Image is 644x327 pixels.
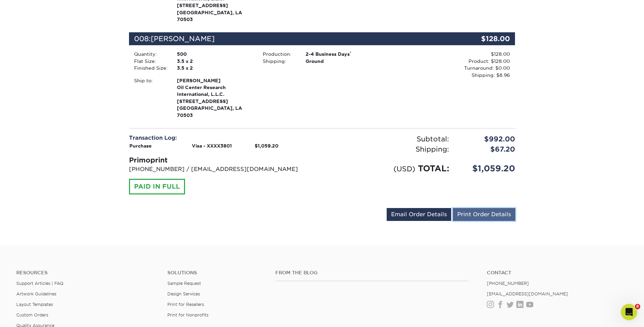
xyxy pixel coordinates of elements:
p: [PHONE_NUMBER] / [EMAIL_ADDRESS][DOMAIN_NAME] [129,165,317,173]
div: Ship to: [129,77,172,119]
span: 8 [635,304,640,309]
div: $992.00 [454,134,520,144]
div: Transaction Log: [129,134,317,142]
div: $128.00 [386,51,510,57]
a: Contact [487,270,628,276]
a: Layout Templates [16,302,53,307]
a: Email Order Details [387,208,451,221]
small: (USD) [393,165,415,173]
strong: [GEOGRAPHIC_DATA], LA 70503 [177,77,253,118]
div: Quantity: [129,51,172,57]
div: Ground [300,58,386,65]
div: 500 [172,51,258,57]
div: 008: [129,32,451,45]
div: $128.00 [451,32,515,45]
h4: Solutions [167,270,265,276]
a: Print Order Details [453,208,515,221]
div: 2-4 Business Days [300,51,386,57]
iframe: Google Customer Reviews [2,306,58,325]
iframe: Intercom live chat [621,304,637,320]
div: PAID IN FULL [129,179,185,194]
span: [STREET_ADDRESS] [177,98,253,105]
a: Print for Resellers [167,302,204,307]
strong: $1,059.20 [255,143,278,149]
div: Product: $128.00 Turnaround: $0.00 Shipping: $8.96 [386,58,510,79]
span: [STREET_ADDRESS] [177,2,253,9]
div: Primoprint [129,155,317,165]
span: [PERSON_NAME] [177,77,253,84]
span: [PERSON_NAME] [151,35,215,43]
div: 3.5 x 2 [172,65,258,71]
div: $1,059.20 [454,162,520,175]
a: Sample Request [167,281,201,286]
a: [PHONE_NUMBER] [487,281,529,286]
a: Print for Nonprofits [167,312,208,317]
h4: From the Blog [275,270,468,276]
strong: Visa - XXXX3801 [192,143,232,149]
a: [EMAIL_ADDRESS][DOMAIN_NAME] [487,291,568,296]
a: Design Services [167,291,200,296]
h4: Resources [16,270,157,276]
a: Artwork Guidelines [16,291,56,296]
div: Finished Size: [129,65,172,71]
span: Oil Center Research International, L.L.C. [177,84,253,98]
span: TOTAL: [418,163,449,173]
div: Flat Size: [129,58,172,65]
div: Shipping: [258,58,300,65]
div: Production: [258,51,300,57]
strong: Purchase [129,143,152,149]
div: Shipping: [322,144,454,154]
a: Support Articles | FAQ [16,281,63,286]
div: $67.20 [454,144,520,154]
div: Subtotal: [322,134,454,144]
div: 3.5 x 2 [172,58,258,65]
